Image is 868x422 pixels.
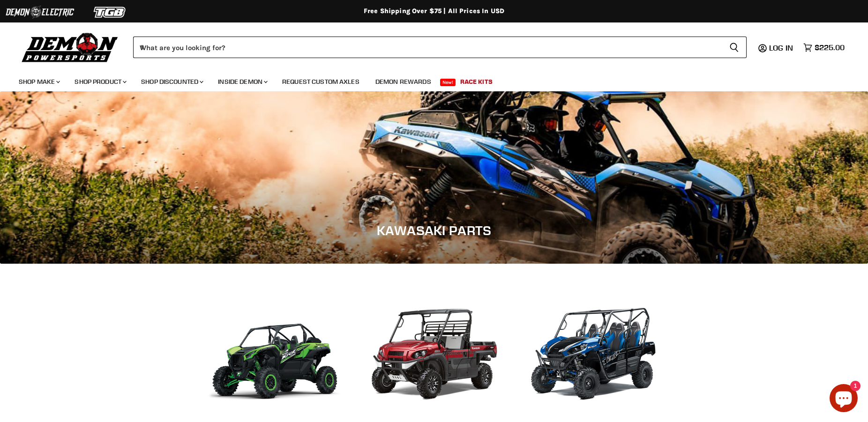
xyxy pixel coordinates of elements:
span: Log in [769,43,793,52]
a: Demon Rewards [368,72,438,91]
img: TGB Logo 2 [75,3,145,21]
form: Product [133,37,747,58]
img: KRX 1000 [204,292,345,409]
inbox-online-store-chat: Shopify online store chat [827,384,861,415]
input: When autocomplete results are available use up and down arrows to review and enter to select [133,37,722,58]
a: Shop Discounted [134,72,209,91]
a: $225.00 [799,41,849,54]
a: Log in [765,44,799,52]
div: Free Shipping Over $75 | All Prices In USD [59,7,809,15]
a: Inside Demon [211,72,273,91]
ul: Main menu [12,68,842,91]
a: Shop Product [67,72,132,91]
img: Demon Powersports [19,30,121,64]
button: Search [722,37,747,58]
a: Shop Make [12,72,66,91]
img: TERYX [523,292,664,409]
h1: Kawasaki Parts [14,222,854,238]
img: MULE [364,292,504,409]
img: Demon Electric Logo 2 [5,3,75,21]
a: Request Custom Axles [275,72,367,91]
a: Race Kits [453,72,500,91]
span: New! [440,79,456,86]
span: $225.00 [815,43,845,52]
